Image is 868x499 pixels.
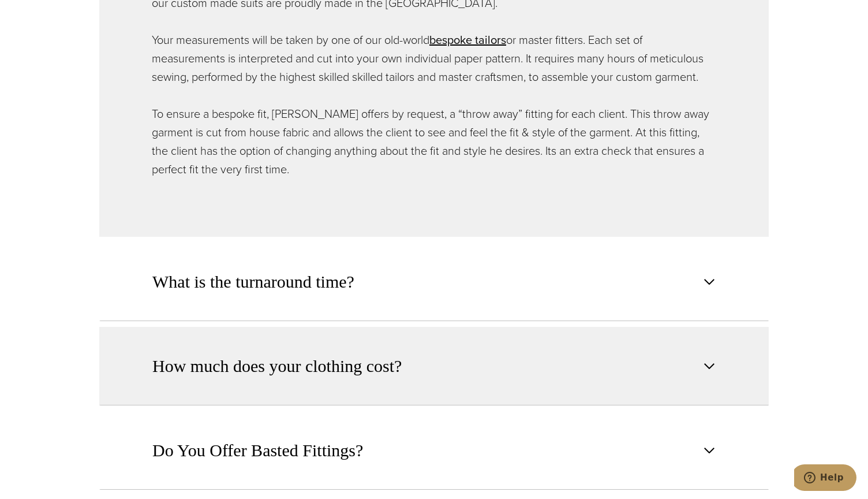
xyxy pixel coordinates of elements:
button: What is the turnaround time? [99,243,769,321]
a: bespoke tailors [429,31,506,49]
p: Your measurements will be taken by one of our old-world or master fitters. Each set of measuremen... [152,31,716,86]
iframe: Opens a widget where you can chat to one of our agents [794,464,856,493]
span: How much does your clothing cost? [152,353,402,379]
button: Do You Offer Basted Fittings? [99,411,769,490]
span: What is the turnaround time? [152,269,354,295]
span: Do You Offer Basted Fittings? [152,438,363,463]
p: To ensure a bespoke fit, [PERSON_NAME] offers by request, a “throw away” fitting for each client.... [152,105,716,178]
button: How much does your clothing cost? [99,327,769,405]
